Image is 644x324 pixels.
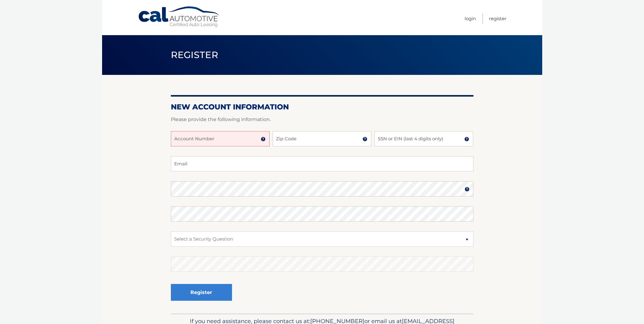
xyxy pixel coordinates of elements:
input: SSN or EIN (last 4 digits only) [374,131,473,146]
button: Register [171,284,232,301]
img: tooltip.svg [362,137,367,142]
input: Email [171,156,473,171]
a: Cal Automotive [138,6,220,28]
a: Login [465,13,476,24]
span: Register [171,49,219,61]
p: Please provide the following information. [171,115,473,124]
img: tooltip.svg [465,187,469,192]
h2: New Account Information [171,102,473,112]
a: Register [489,13,506,24]
input: Account Number [171,131,270,146]
input: Zip Code [273,131,371,146]
img: tooltip.svg [261,137,266,142]
img: tooltip.svg [464,137,469,142]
